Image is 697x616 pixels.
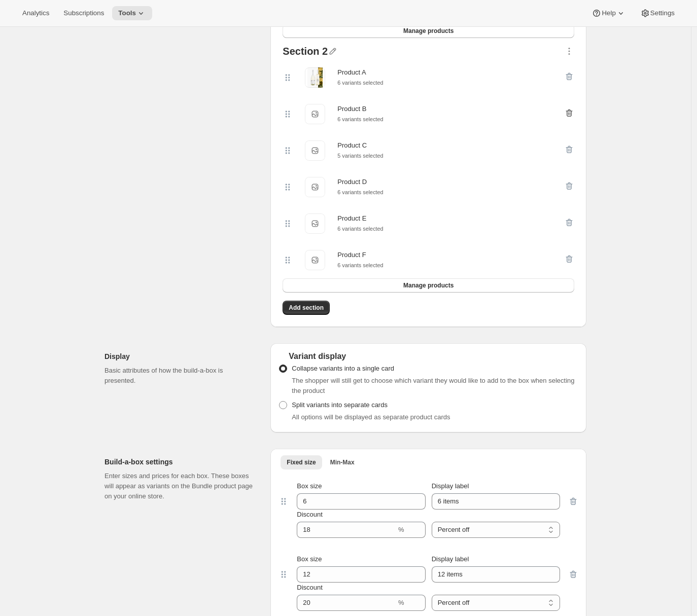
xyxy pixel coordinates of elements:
h2: Build-a-box settings [104,457,254,467]
span: The shopper will still get to choose which variant they would like to add to the box when selecti... [292,377,574,394]
small: 6 variants selected [337,80,383,86]
span: Split variants into separate cards [292,401,388,409]
span: % [398,526,404,533]
span: Display label [432,482,469,490]
button: Analytics [16,6,55,20]
span: Analytics [22,9,49,17]
span: Box size [297,555,322,563]
span: Help [602,9,615,17]
div: Variant display [278,351,578,361]
input: Box size [297,566,410,583]
div: Product C [337,140,383,151]
span: Add section [289,304,324,312]
span: Display label [432,555,469,563]
span: Discount [297,511,323,518]
small: 6 variants selected [337,189,383,195]
button: Subscriptions [57,6,110,20]
input: Display label [432,493,560,510]
div: Product E [337,213,383,224]
span: Settings [650,9,675,17]
span: Discount [297,584,323,591]
span: Box size [297,482,322,490]
span: Subscriptions [63,9,104,17]
div: Product A [337,67,383,78]
input: Display label [432,566,560,583]
p: Basic attributes of how the build-a-box is presented. [104,366,254,386]
div: Product F [337,250,383,260]
h2: Display [104,351,254,361]
span: Manage products [403,27,454,35]
span: Fixed size [287,458,316,466]
input: Box size [297,493,410,510]
small: 5 variants selected [337,153,383,159]
span: Tools [118,9,136,17]
small: 6 variants selected [337,116,383,122]
button: Help [585,6,632,20]
button: Manage products [283,278,574,293]
span: Min-Max [330,458,355,466]
span: All options will be displayed as separate product cards [292,413,450,421]
span: Manage products [403,281,454,289]
div: Section 2 [283,46,328,59]
button: Add section [283,301,330,315]
button: Tools [112,6,152,20]
small: 6 variants selected [337,262,383,268]
div: Product B [337,104,383,114]
button: Manage products [283,24,574,38]
p: Enter sizes and prices for each box. These boxes will appear as variants on the Bundle product pa... [104,471,254,501]
span: Collapse variants into a single card [292,365,394,372]
div: Product D [337,177,383,187]
button: Settings [634,6,681,20]
span: % [398,599,404,606]
small: 6 variants selected [337,226,383,232]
